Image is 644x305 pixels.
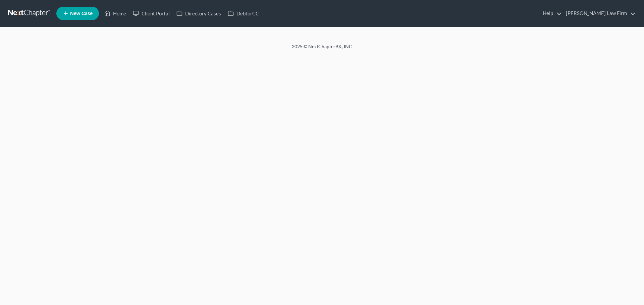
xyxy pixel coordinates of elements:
[173,7,224,19] a: Directory Cases
[539,7,562,19] a: Help
[56,7,99,20] new-legal-case-button: New Case
[224,7,262,19] a: DebtorCC
[562,7,636,19] a: [PERSON_NAME] Law Firm
[101,7,129,19] a: Home
[131,43,513,55] div: 2025 © NextChapterBK, INC
[129,7,173,19] a: Client Portal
